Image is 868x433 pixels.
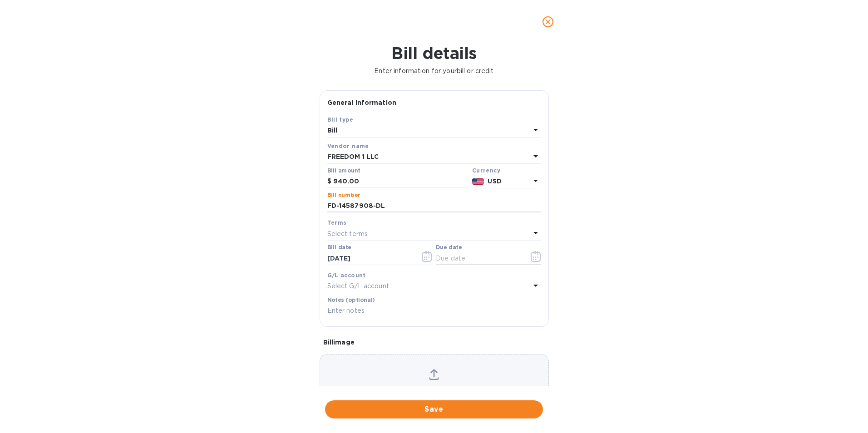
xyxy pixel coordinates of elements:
b: Terms [327,219,347,226]
p: Enter information for your bill or credit [7,66,861,76]
b: FREEDOM 1 LLC [327,153,379,160]
button: close [537,11,559,33]
label: Bill date [327,245,351,251]
input: Due date [436,251,522,265]
label: Bill amount [327,168,360,173]
span: Save [332,404,536,415]
div: $ [327,175,333,188]
b: Vendor name [327,143,369,149]
input: $ Enter bill amount [333,175,469,188]
p: Bill image [323,338,545,347]
p: Select terms [327,229,368,239]
input: Select date [327,251,413,265]
h1: Bill details [7,44,861,63]
label: Notes (optional) [327,297,375,303]
input: Enter notes [327,304,541,318]
b: Currency [472,167,500,174]
b: Bill [327,127,338,134]
input: Enter bill number [327,199,541,213]
img: USD [472,178,484,185]
p: Select G/L account [327,281,389,291]
p: Choose a bill and drag it here [320,385,548,404]
b: USD [488,177,501,185]
b: G/L account [327,272,366,279]
b: Bill type [327,116,354,123]
label: Due date [436,245,462,251]
b: General information [327,99,397,106]
label: Bill number [327,192,360,198]
button: Save [325,400,543,418]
